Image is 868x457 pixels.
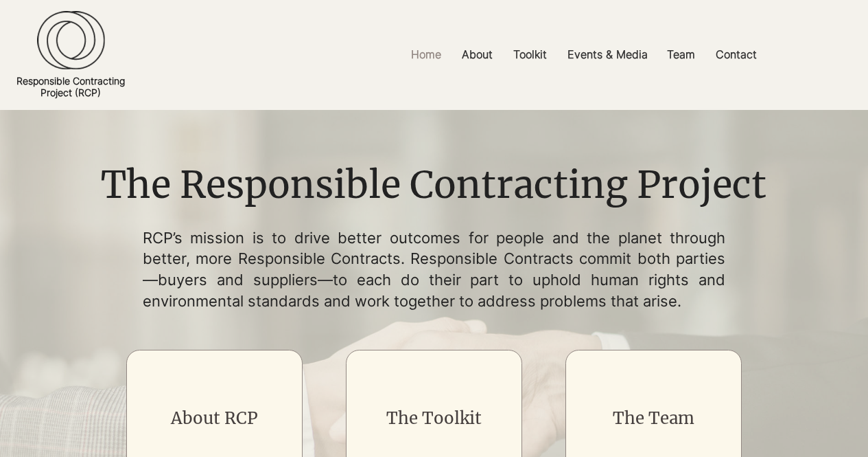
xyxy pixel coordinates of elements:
nav: Site [299,39,868,70]
a: The Team [613,408,694,429]
a: The Toolkit [386,408,482,429]
p: RCP’s mission is to drive better outcomes for people and the planet through better, more Responsi... [143,227,726,312]
h1: The Responsible Contracting Project [91,159,776,212]
a: Responsible ContractingProject (RCP) [16,75,125,98]
p: Events & Media [561,39,655,70]
a: Toolkit [503,39,557,70]
a: About RCP [171,408,258,429]
a: About [451,39,503,70]
p: Team [660,39,702,70]
p: Contact [709,39,764,70]
p: Toolkit [506,39,554,70]
p: About [455,39,500,70]
a: Team [657,39,705,70]
a: Events & Media [557,39,657,70]
a: Contact [705,39,767,70]
a: Home [401,39,451,70]
p: Home [404,39,448,70]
